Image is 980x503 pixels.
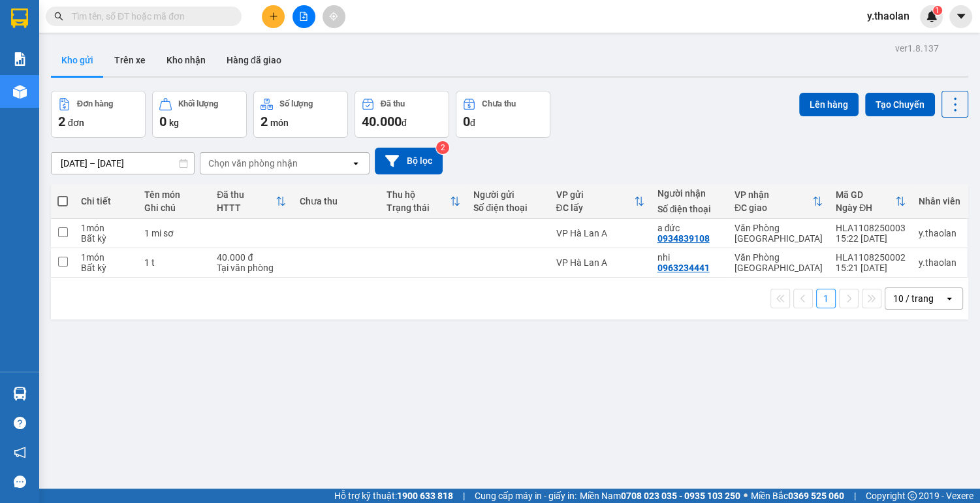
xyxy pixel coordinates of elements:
[944,293,955,304] svg: open
[210,184,292,219] th: Toggle SortBy
[657,252,721,263] div: nhi
[735,189,812,200] div: VP nhận
[470,118,475,128] span: đ
[14,476,26,488] span: message
[836,189,895,200] div: Mã GD
[788,491,844,501] strong: 0369 525 060
[556,189,633,200] div: VP gửi
[11,8,28,28] img: logo-vxr
[854,489,856,503] span: |
[152,91,247,138] button: Khối lượng0kg
[556,228,644,238] div: VP Hà Lan A
[735,223,823,244] div: Văn Phòng [GEOGRAPHIC_DATA]
[355,91,449,138] button: Đã thu40.000đ
[657,223,721,233] div: a đức
[556,257,644,268] div: VP Hà Lan A
[217,189,276,200] div: Đã thu
[926,10,938,22] img: icon-new-feature
[178,99,218,108] div: Khối lượng
[949,5,972,28] button: caret-down
[159,114,166,129] span: 0
[14,446,26,459] span: notification
[217,263,286,273] div: Tại văn phòng
[475,489,577,503] span: Cung cấp máy in - giấy in:
[81,196,131,206] div: Chi tiết
[836,263,906,273] div: 15:21 [DATE]
[81,252,131,263] div: 1 món
[751,489,844,503] span: Miền Bắc
[919,228,960,238] div: y.thaolan
[77,99,113,108] div: Đơn hàng
[81,233,131,244] div: Bất kỳ
[728,184,829,219] th: Toggle SortBy
[744,493,748,498] span: ⚪️
[865,93,935,116] button: Tạo Chuyến
[829,184,912,219] th: Toggle SortBy
[362,114,402,129] span: 40.000
[144,257,204,268] div: 1 t
[482,99,516,108] div: Chưa thu
[13,387,27,400] img: warehouse-icon
[657,188,721,199] div: Người nhận
[299,12,308,21] span: file-add
[292,5,315,28] button: file-add
[68,118,84,128] span: đơn
[381,99,405,108] div: Đã thu
[253,91,348,138] button: Số lượng2món
[217,252,286,263] div: 40.000 đ
[217,203,276,213] div: HTTT
[156,44,216,76] button: Kho nhận
[397,491,453,501] strong: 1900 633 818
[323,5,345,28] button: aim
[81,263,131,273] div: Bất kỳ
[556,203,633,213] div: ĐC lấy
[836,223,906,233] div: HLA1108250003
[81,223,131,233] div: 1 món
[735,252,823,273] div: Văn Phòng [GEOGRAPHIC_DATA]
[52,153,194,174] input: Select a date range.
[955,10,967,22] span: caret-down
[895,41,939,56] div: ver 1.8.137
[799,93,859,116] button: Lên hàng
[261,114,268,129] span: 2
[387,189,450,200] div: Thu hộ
[104,44,156,76] button: Trên xe
[893,292,934,305] div: 10 / trang
[144,203,204,213] div: Ghi chú
[299,196,373,206] div: Chưa thu
[334,489,453,503] span: Hỗ trợ kỹ thuật:
[72,9,226,24] input: Tìm tên, số ĐT hoặc mã đơn
[51,44,104,76] button: Kho gửi
[14,417,26,429] span: question-circle
[375,148,443,174] button: Bộ lọc
[580,489,740,503] span: Miền Nam
[933,6,942,15] sup: 1
[657,204,721,214] div: Số điện thoại
[657,263,710,273] div: 0963234441
[269,12,278,21] span: plus
[169,118,179,128] span: kg
[816,289,836,308] button: 1
[549,184,650,219] th: Toggle SortBy
[387,203,450,213] div: Trạng thái
[436,141,449,154] sup: 2
[270,118,289,128] span: món
[402,118,407,128] span: đ
[908,491,917,500] span: copyright
[473,203,543,213] div: Số điện thoại
[13,52,27,66] img: solution-icon
[857,8,920,24] span: y.thaolan
[380,184,467,219] th: Toggle SortBy
[657,233,710,244] div: 0934839108
[208,157,298,170] div: Chọn văn phòng nhận
[463,114,470,129] span: 0
[473,189,543,200] div: Người gửi
[456,91,550,138] button: Chưa thu0đ
[54,12,63,21] span: search
[216,44,292,76] button: Hàng đã giao
[919,196,960,206] div: Nhân viên
[463,489,465,503] span: |
[144,189,204,200] div: Tên món
[836,203,895,213] div: Ngày ĐH
[621,491,740,501] strong: 0708 023 035 - 0935 103 250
